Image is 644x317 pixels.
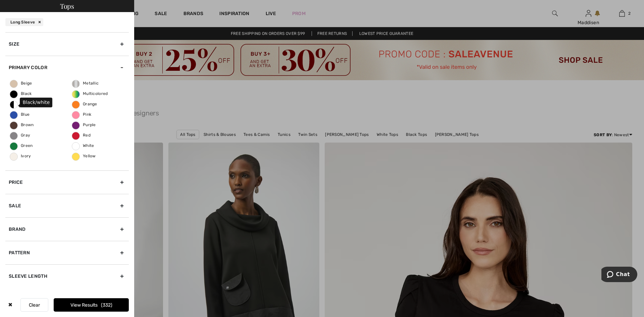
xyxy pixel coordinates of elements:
span: Metallic [72,81,99,86]
span: Black/white [10,102,45,106]
div: Pattern [5,241,129,264]
span: Gray [10,133,30,138]
span: 332 [101,302,112,308]
div: Size [5,32,129,56]
div: Brand [5,217,129,241]
button: Clear [20,298,48,312]
button: View Results332 [54,298,129,312]
iframe: Opens a widget where you can chat to one of our agents [601,267,637,283]
div: Sleeve length [5,264,129,288]
div: ✖ [5,298,15,312]
div: Sale [5,194,129,217]
span: Purple [72,122,96,127]
div: Price [5,170,129,194]
span: Ivory [10,154,31,158]
span: Black [10,91,32,96]
span: Beige [10,81,32,86]
span: Brown [10,122,34,127]
span: Red [72,133,91,138]
span: Blue [10,112,30,117]
div: Primary Color [5,56,129,79]
span: Pink [72,112,91,117]
div: Black/white [20,98,52,107]
span: White [72,143,94,148]
span: Multicolored [72,91,108,96]
span: Green [10,143,33,148]
div: Long Sleeve [5,18,43,26]
span: Orange [72,102,97,106]
span: Yellow [72,154,96,158]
